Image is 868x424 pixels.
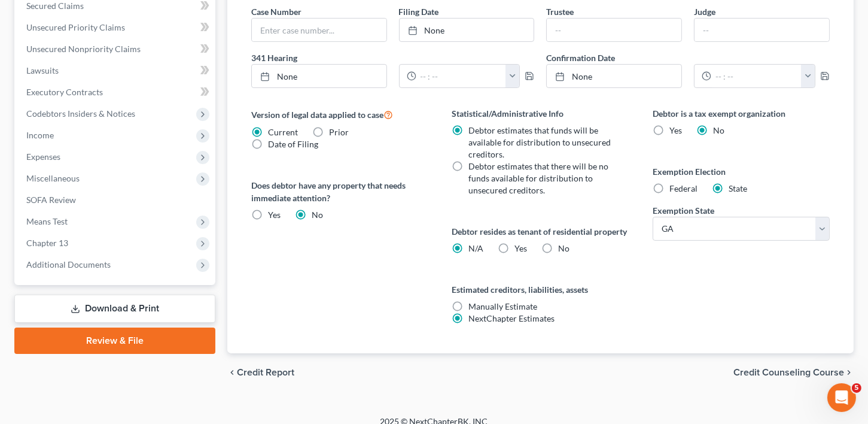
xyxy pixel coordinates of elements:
[251,107,428,122] label: Version of legal data applied to case
[17,60,215,81] a: Lawsuits
[713,125,724,135] span: No
[251,5,301,18] label: Case Number
[540,52,836,64] label: Confirmation Date
[733,368,844,377] span: Credit Counseling Course
[400,19,534,41] a: None
[26,1,84,11] span: Secured Claims
[695,19,829,41] input: --
[26,108,135,119] span: Codebtors Insiders & Notices
[227,368,237,377] i: chevron_left
[26,65,59,75] span: Lawsuits
[26,87,103,97] span: Executory Contracts
[729,183,747,193] span: State
[844,368,854,377] i: chevron_right
[26,152,60,162] span: Expenses
[252,19,386,41] input: Enter case number...
[268,210,281,220] span: Yes
[312,210,323,220] span: No
[26,195,76,205] span: SOFA Review
[399,5,439,18] label: Filing Date
[469,243,484,253] span: N/A
[669,183,698,193] span: Federal
[26,216,68,226] span: Means Test
[26,22,125,32] span: Unsecured Priority Claims
[237,368,294,377] span: Credit Report
[26,173,80,183] span: Miscellaneous
[251,179,428,204] label: Does debtor have any property that needs immediate attention?
[469,125,611,159] span: Debtor estimates that funds will be available for distribution to unsecured creditors.
[452,225,629,238] label: Debtor resides as tenant of residential property
[559,243,570,253] span: No
[469,313,555,323] span: NextChapter Estimates
[416,65,506,87] input: -- : --
[653,165,830,178] label: Exemption Election
[17,189,215,211] a: SOFA Review
[227,368,294,377] button: chevron_left Credit Report
[733,368,854,377] button: Credit Counseling Course chevron_right
[653,107,830,120] label: Debtor is a tax exempt organization
[711,65,801,87] input: -- : --
[26,44,141,54] span: Unsecured Nonpriority Claims
[547,19,681,41] input: --
[694,5,715,18] label: Judge
[452,283,629,296] label: Estimated creditors, liabilities, assets
[653,204,714,217] label: Exemption State
[547,65,681,87] a: None
[252,65,386,87] a: None
[245,52,541,64] label: 341 Hearing
[26,238,68,248] span: Chapter 13
[26,130,54,140] span: Income
[268,127,298,137] span: Current
[17,17,215,38] a: Unsecured Priority Claims
[469,161,609,195] span: Debtor estimates that there will be no funds available for distribution to unsecured creditors.
[669,125,682,135] span: Yes
[515,243,528,253] span: Yes
[26,259,111,269] span: Additional Documents
[827,383,856,412] iframe: Intercom live chat
[329,127,349,137] span: Prior
[452,107,629,120] label: Statistical/Administrative Info
[14,328,215,354] a: Review & File
[546,5,574,18] label: Trustee
[17,38,215,60] a: Unsecured Nonpriority Claims
[17,81,215,103] a: Executory Contracts
[469,301,538,311] span: Manually Estimate
[268,139,318,149] span: Date of Filing
[14,295,215,323] a: Download & Print
[852,383,861,393] span: 5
